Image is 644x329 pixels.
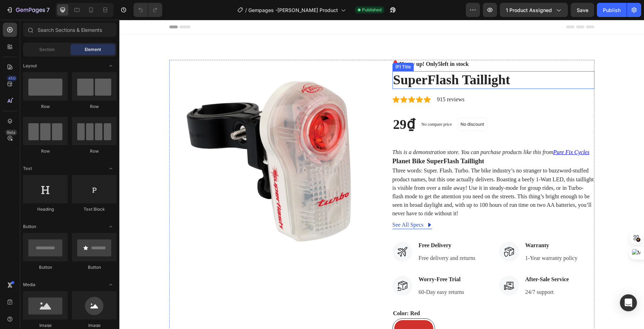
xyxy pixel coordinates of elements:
[23,223,36,230] span: Button
[273,129,470,135] em: This is a demonstration store. You can purchase products like this from
[105,60,117,72] span: Toggle open
[434,129,470,135] a: Pure Fix Cycles
[603,6,621,14] div: Publish
[620,294,637,311] div: Open Intercom Messenger
[318,75,345,84] p: 915 reviews
[406,268,450,277] p: 24/7 support
[273,201,304,209] div: See All Specs
[577,7,588,13] span: Save
[273,148,474,196] p: Three words: Super. Flash. Turbo. The bike industry’s no stranger to buzzword-stuffed product nam...
[105,163,117,174] span: Toggle open
[500,3,568,17] button: 1 product assigned
[23,282,35,288] span: Media
[275,44,293,50] div: (P) Title
[72,264,117,271] div: Button
[23,264,68,271] div: Button
[134,3,162,17] div: Undo/Redo
[72,206,117,212] div: Text Block
[597,3,627,17] button: Publish
[105,221,117,232] span: Toggle open
[299,255,345,264] p: Worry-Free Trial
[299,234,356,243] p: Free delivery and returns
[72,322,117,329] div: Image
[299,221,356,230] p: Free Delivery
[5,130,17,135] div: Beta
[273,137,365,145] h3: Planet Bike SuperFlash Taillight
[72,103,117,110] div: Row
[119,20,644,329] iframe: Design area
[105,279,117,290] span: Toggle open
[406,221,458,230] p: Warranty
[23,165,32,172] span: Text
[299,268,345,277] p: 60-Day easy returns
[85,46,101,53] span: Element
[23,148,68,154] div: Row
[72,148,117,154] div: Row
[23,23,117,37] input: Search Sections & Elements
[273,289,301,299] legend: Color: Red
[23,322,68,329] div: Image
[406,255,450,264] p: After-Sale Service
[302,102,333,107] p: No compare price
[7,75,17,81] div: 450
[23,206,68,212] div: Heading
[318,41,321,47] span: 5
[406,234,458,243] p: 1-Year warranty policy
[571,3,594,17] button: Save
[273,201,313,209] a: See All Specs
[46,6,50,14] p: 7
[362,7,382,13] span: Published
[3,3,53,17] button: 7
[280,40,350,49] p: Hurry up! Only left in stock
[23,103,68,110] div: Row
[506,6,552,14] span: 1 product assigned
[248,6,338,14] span: Gempages -[PERSON_NAME] Product
[341,101,365,108] p: No discount
[23,63,37,69] span: Layout
[273,51,475,69] h2: SuperFlash Taillight
[245,6,247,14] span: /
[39,46,55,53] span: Section
[273,96,296,114] div: 29₫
